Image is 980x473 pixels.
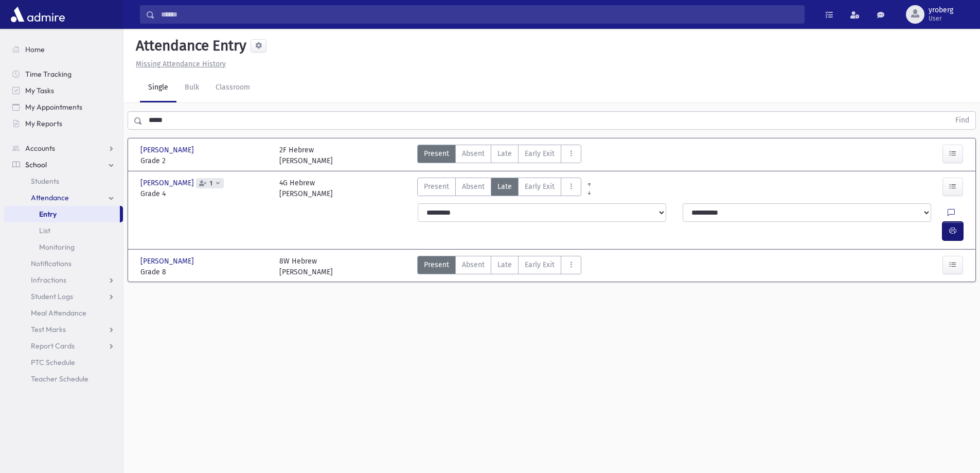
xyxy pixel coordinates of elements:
a: Monitoring [4,239,123,255]
div: 4G Hebrew [PERSON_NAME] [279,178,333,199]
a: Missing Attendance History [132,60,226,68]
img: AdmirePro [8,4,67,25]
span: Notifications [31,259,72,268]
span: Grade 2 [140,155,269,166]
span: Late [497,259,512,270]
span: Meal Attendance [31,308,86,318]
div: AttTypes [417,145,581,166]
span: My Appointments [25,102,82,112]
span: Absent [462,259,485,270]
span: Report Cards [31,341,75,351]
span: Attendance [31,193,69,202]
span: My Tasks [25,86,54,95]
div: 2F Hebrew [PERSON_NAME] [279,145,333,166]
span: Time Tracking [25,69,72,79]
span: Entry [39,209,57,219]
span: User [929,14,953,23]
span: Teacher Schedule [31,374,88,383]
a: My Tasks [4,82,123,99]
span: School [25,160,47,169]
span: Late [497,148,512,159]
span: 1 [208,180,215,187]
span: [PERSON_NAME] [140,145,196,155]
a: My Reports [4,115,123,132]
a: Notifications [4,255,123,272]
a: Bulk [176,74,207,102]
a: Home [4,41,123,58]
div: 8W Hebrew [PERSON_NAME] [279,256,333,277]
a: Entry [4,206,120,222]
span: yroberg [929,6,953,14]
span: Present [424,148,449,159]
a: Students [4,173,123,189]
span: Students [31,177,59,186]
a: PTC Schedule [4,354,123,371]
span: [PERSON_NAME] [140,256,196,267]
a: Classroom [207,74,258,102]
span: Grade 8 [140,267,269,277]
div: AttTypes [417,256,581,277]
span: Late [497,181,512,192]
span: Early Exit [525,148,555,159]
span: Grade 4 [140,188,269,199]
button: Find [949,112,975,129]
span: Monitoring [39,242,75,252]
span: Early Exit [525,181,555,192]
a: List [4,222,123,239]
span: Student Logs [31,292,73,301]
span: List [39,226,50,235]
span: [PERSON_NAME] [140,178,196,188]
span: Absent [462,181,485,192]
a: Infractions [4,272,123,288]
span: Present [424,259,449,270]
span: Early Exit [525,259,555,270]
a: Attendance [4,189,123,206]
a: Report Cards [4,338,123,354]
a: Single [140,74,176,102]
div: AttTypes [417,178,581,199]
span: Accounts [25,144,55,153]
a: My Appointments [4,99,123,115]
a: Accounts [4,140,123,156]
span: Present [424,181,449,192]
span: Test Marks [31,325,66,334]
a: Student Logs [4,288,123,305]
span: Infractions [31,275,66,285]
h5: Attendance Entry [132,37,246,55]
a: Teacher Schedule [4,371,123,387]
span: PTC Schedule [31,358,75,367]
span: Home [25,45,45,54]
a: Meal Attendance [4,305,123,321]
a: Test Marks [4,321,123,338]
a: Time Tracking [4,66,123,82]
span: My Reports [25,119,62,128]
span: Absent [462,148,485,159]
u: Missing Attendance History [136,60,226,68]
a: School [4,156,123,173]
input: Search [155,5,804,24]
